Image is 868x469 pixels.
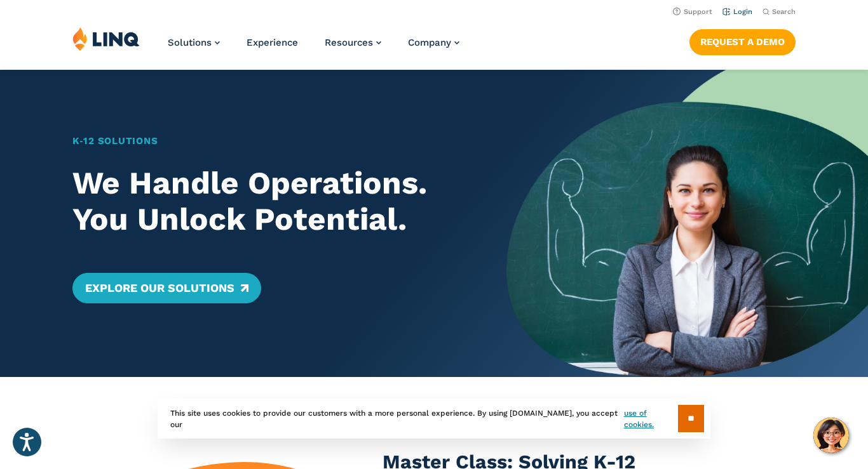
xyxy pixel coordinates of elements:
h1: K‑12 Solutions [72,134,471,149]
a: Company [408,37,459,48]
a: Request a Demo [689,29,796,55]
span: Resources [325,37,373,48]
img: LINQ | K‑12 Software [72,27,140,51]
span: Search [772,8,796,16]
div: This site uses cookies to provide our customers with a more personal experience. By using [DOMAIN... [158,399,710,439]
h2: We Handle Operations. You Unlock Potential. [72,165,471,237]
button: Hello, have a question? Let’s chat. [813,418,849,453]
a: Explore Our Solutions [72,273,261,303]
a: Resources [325,37,381,48]
nav: Primary Navigation [168,27,459,69]
button: Open Search Bar [763,7,796,17]
a: Experience [247,37,298,48]
span: Company [408,37,451,48]
a: Support [673,8,712,16]
nav: Button Navigation [689,27,796,55]
a: Login [722,8,752,16]
span: Solutions [168,37,212,48]
img: Home Banner [506,70,868,377]
a: use of cookies. [624,407,678,430]
a: Solutions [168,37,220,48]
